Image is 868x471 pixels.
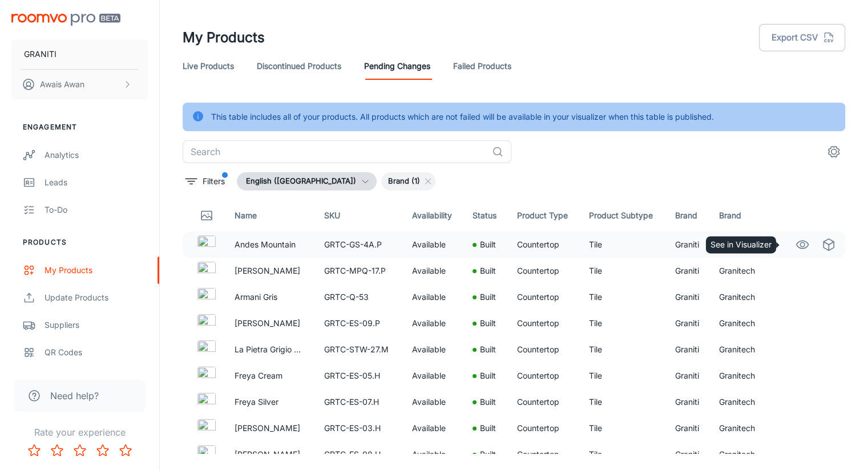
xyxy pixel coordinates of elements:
[480,396,496,408] p: Built
[480,291,496,303] p: Built
[508,415,580,441] td: Countertop
[710,336,766,363] td: Granitech
[580,389,665,415] td: Tile
[665,441,709,468] td: Graniti
[23,439,46,462] button: Rate 1 star
[403,441,464,468] td: Available
[710,389,766,415] td: Granitech
[580,200,665,232] th: Product Subtype
[237,172,377,190] button: English ([GEOGRAPHIC_DATA])
[50,389,99,403] span: Need help?
[9,425,150,439] p: Rate your experience
[508,363,580,389] td: Countertop
[211,106,714,128] div: This table includes all of your products. All products which are not failed will be available in ...
[819,235,838,254] a: See in Virtual Samples
[403,258,464,284] td: Available
[235,291,306,303] p: Armani Gris
[315,441,403,468] td: GRTC-ES-08.H
[710,200,766,232] th: Brand
[665,258,709,284] td: Graniti
[580,441,665,468] td: Tile
[235,422,306,435] p: [PERSON_NAME]
[315,232,403,258] td: GRTC-GS-4A.P
[403,200,464,232] th: Availability
[315,310,403,336] td: GRTC-ES-09.P
[453,52,511,80] a: Failed Products
[315,284,403,310] td: GRTC-Q-53
[40,78,84,91] p: Awais Awan
[463,200,507,232] th: Status
[508,336,580,363] td: Countertop
[710,310,766,336] td: Granitech
[200,209,213,222] svg: Thumbnail
[91,439,114,462] button: Rate 4 star
[235,370,306,382] p: Freya Cream
[710,441,766,468] td: Granitech
[580,284,665,310] td: Tile
[580,363,665,389] td: Tile
[759,24,845,51] button: Export CSV
[403,284,464,310] td: Available
[665,200,709,232] th: Brand
[710,258,766,284] td: Granitech
[203,175,225,188] p: Filters
[665,336,709,363] td: Graniti
[24,48,56,60] p: GRANITI
[45,204,148,216] div: To-do
[508,389,580,415] td: Countertop
[235,317,306,330] p: [PERSON_NAME]
[403,389,464,415] td: Available
[508,310,580,336] td: Countertop
[403,363,464,389] td: Available
[235,343,306,356] p: La Pietra Grigio Di Pietra
[710,284,766,310] td: Granitech
[665,232,709,258] td: Graniti
[793,235,812,254] a: See in Visualizer
[45,264,148,277] div: My Products
[11,39,148,69] button: GRANITI
[665,310,709,336] td: Graniti
[45,346,148,359] div: QR Codes
[665,389,709,415] td: Graniti
[235,448,306,461] p: [PERSON_NAME]
[257,52,341,80] a: Discontinued Products
[381,172,435,190] div: Brand (1)
[364,52,430,80] a: Pending Changes
[235,396,306,408] p: Freya Silver
[225,200,315,232] th: Name
[480,238,496,251] p: Built
[183,27,265,48] h1: My Products
[315,200,403,232] th: SKU
[710,363,766,389] td: Granitech
[580,258,665,284] td: Tile
[315,258,403,284] td: GRTC-MPQ-17.P
[508,258,580,284] td: Countertop
[235,265,306,277] p: [PERSON_NAME]
[508,232,580,258] td: Countertop
[480,448,496,461] p: Built
[580,232,665,258] td: Tile
[235,238,306,251] p: Andes Mountain
[403,415,464,441] td: Available
[11,70,148,99] button: Awais Awan
[315,389,403,415] td: GRTC-ES-07.H
[403,310,464,336] td: Available
[580,310,665,336] td: Tile
[710,232,766,258] td: Granitech
[480,422,496,435] p: Built
[508,284,580,310] td: Countertop
[665,363,709,389] td: Graniti
[580,415,665,441] td: Tile
[45,319,148,331] div: Suppliers
[315,336,403,363] td: GRTC-STW-27.M
[183,52,234,80] a: Live Products
[665,284,709,310] td: Graniti
[580,336,665,363] td: Tile
[665,415,709,441] td: Graniti
[480,370,496,382] p: Built
[68,439,91,462] button: Rate 3 star
[45,291,148,304] div: Update Products
[183,172,228,190] button: filter
[46,439,68,462] button: Rate 2 star
[480,317,496,330] p: Built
